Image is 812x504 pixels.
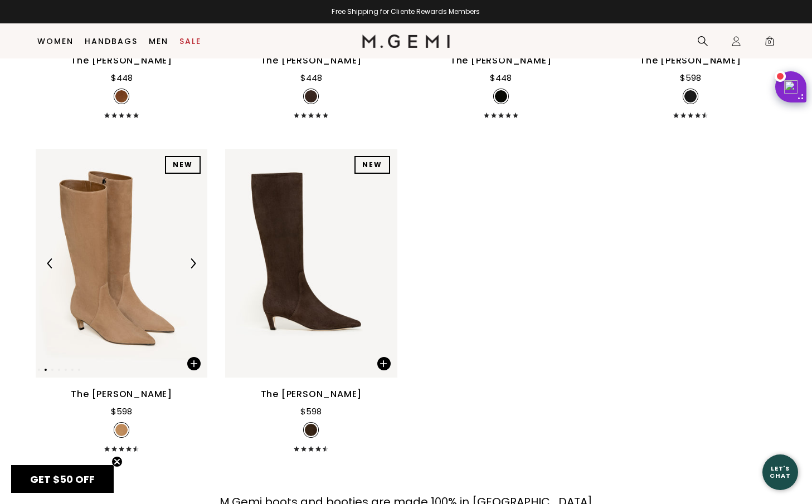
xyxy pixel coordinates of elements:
span: 0 [764,38,775,49]
div: $598 [300,405,322,418]
a: Women [37,37,74,46]
div: Let's Chat [762,465,798,479]
img: v_7393595162683_SWATCH_50x.jpg [115,424,128,436]
img: v_7393595129915_SWATCH_50x.jpg [305,424,317,436]
span: GET $50 OFF [30,472,95,486]
div: The [PERSON_NAME] [261,54,362,67]
div: The [PERSON_NAME] [640,54,741,67]
div: The [PERSON_NAME] [71,54,172,67]
div: $448 [300,71,322,85]
a: The TinaNEWThe TinaThe [PERSON_NAME]$598 [225,149,397,452]
button: Close teaser [111,456,123,467]
div: $448 [490,71,512,85]
img: Previous Arrow [45,258,55,268]
a: Previous ArrowNext ArrowThe [PERSON_NAME]$598 [36,149,207,452]
div: NEW [165,156,201,174]
img: v_7255466442811_SWATCH_50x.jpg [305,90,317,102]
img: M.Gemi [362,35,450,48]
img: v_7274804117563_SWATCH_50x.jpg [684,90,697,102]
div: NEW [354,156,390,174]
img: v_7389717004347_SWATCH_50x.jpg [115,90,128,102]
a: Men [149,37,168,46]
img: The Tina [36,149,207,378]
a: Handbags [85,37,138,46]
div: The [PERSON_NAME] [450,54,552,67]
div: The [PERSON_NAME] [71,388,172,401]
div: $448 [111,71,133,85]
img: The Tina [225,149,397,378]
img: The Tina [397,149,568,378]
div: The [PERSON_NAME] [261,388,362,401]
div: $598 [680,71,701,85]
img: v_7255466410043_SWATCH_50x.jpg [495,90,507,102]
a: Sale [179,37,201,46]
img: The Tina [207,149,379,378]
div: $598 [111,405,132,418]
img: Next Arrow [188,258,198,268]
div: GET $50 OFFClose teaser [11,465,114,493]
